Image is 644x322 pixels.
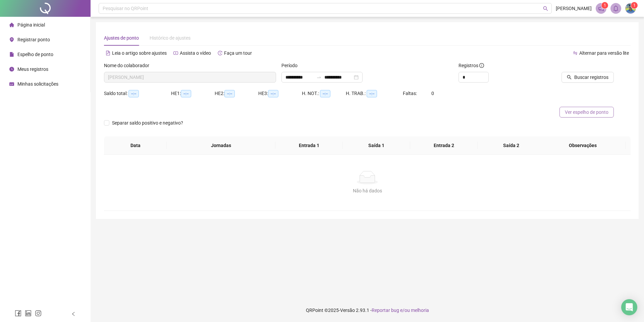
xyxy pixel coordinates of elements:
span: facebook [15,310,21,317]
span: environment [9,37,14,42]
span: --:-- [367,90,377,97]
span: Buscar registros [574,74,608,81]
span: [PERSON_NAME] [556,5,592,12]
span: Alternar para versão lite [579,50,629,56]
button: Ver espelho de ponto [559,107,614,118]
span: --:-- [181,90,191,97]
th: Saída 2 [478,136,545,155]
span: Observações [545,142,620,149]
th: Data [104,136,167,155]
span: Histórico de ajustes [150,35,191,41]
th: Entrada 2 [410,136,478,155]
span: Meus registros [17,66,48,72]
span: Leia o artigo sobre ajustes [112,50,167,56]
div: H. NOT.: [302,90,346,97]
span: Faça um tour [224,50,252,56]
span: Ver espelho de ponto [565,108,608,116]
span: file [9,52,14,57]
sup: Atualize o seu contato no menu Meus Dados [631,2,638,9]
span: home [9,22,14,27]
span: Assista o vídeo [180,50,211,56]
span: Registros [459,62,484,69]
span: Reportar bug e/ou melhoria [372,308,429,313]
span: 1 [604,3,606,8]
label: Período [281,62,302,69]
span: --:-- [224,90,235,97]
div: HE 3: [258,90,302,97]
span: search [543,6,548,11]
span: search [567,75,572,80]
sup: 1 [601,2,608,9]
span: linkedin [25,310,32,317]
span: Separar saldo positivo e negativo? [109,119,186,127]
span: info-circle [479,63,484,68]
span: to [316,75,322,80]
span: bell [613,5,619,11]
th: Jornadas [167,136,275,155]
span: ESTEVAN FILIPE SUTIL DE OLIVEIRA [108,72,272,82]
button: Buscar registros [561,72,614,83]
span: youtube [173,51,178,55]
span: Faltas: [403,91,418,96]
span: clock-circle [9,67,14,72]
span: --:-- [128,90,139,97]
span: swap-right [316,75,322,80]
div: Não há dados [112,187,623,194]
div: Saldo total: [104,90,171,97]
div: HE 2: [215,90,258,97]
label: Nome do colaborador [104,62,154,69]
span: schedule [9,82,14,86]
span: Página inicial [17,22,45,28]
span: Espelho de ponto [17,52,53,57]
span: Minhas solicitações [17,81,58,87]
div: HE 1: [171,90,215,97]
span: file-text [106,51,110,55]
span: history [218,51,222,55]
span: left [71,312,76,316]
th: Observações [540,136,626,155]
span: 1 [633,3,636,8]
span: notification [598,5,604,11]
th: Entrada 1 [275,136,343,155]
span: Versão [340,308,355,313]
footer: QRPoint © 2025 - 2.93.1 - [91,298,644,322]
div: Open Intercom Messenger [621,299,637,315]
span: --:-- [268,90,278,97]
th: Saída 1 [343,136,410,155]
span: swap [573,51,578,55]
span: instagram [35,310,42,317]
div: H. TRAB.: [346,90,403,97]
span: 0 [431,91,434,96]
span: --:-- [320,90,330,97]
img: 84410 [626,3,636,13]
span: Ajustes de ponto [104,35,139,41]
span: Registrar ponto [17,37,50,42]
